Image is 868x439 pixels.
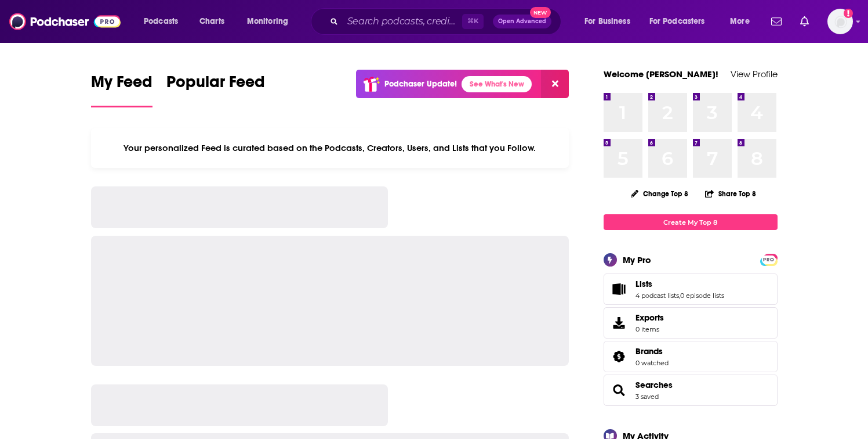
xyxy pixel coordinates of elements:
span: Exports [635,312,664,323]
input: Search podcasts, credits, & more... [343,12,462,31]
span: Lists [635,279,652,289]
button: open menu [239,12,303,31]
span: Brands [635,346,663,357]
a: Lists [608,281,631,297]
div: Your personalized Feed is curated based on the Podcasts, Creators, Users, and Lists that you Follow. [91,128,569,168]
button: open menu [642,12,722,31]
button: open menu [576,12,645,31]
span: Charts [199,13,224,30]
a: 0 episode lists [680,292,724,300]
span: For Business [584,13,630,30]
span: Logged in as mckenziesemrau [827,9,853,34]
p: Podchaser Update! [384,79,457,89]
a: Searches [608,382,631,398]
a: Show notifications dropdown [796,12,813,31]
span: Brands [604,341,778,372]
a: Create My Top 8 [604,214,778,230]
span: Lists [604,274,778,305]
a: 0 watched [635,359,669,367]
img: User Profile [827,9,853,34]
a: Lists [635,279,724,289]
button: open menu [136,12,193,31]
span: Popular Feed [166,72,265,99]
span: For Podcasters [649,13,705,30]
svg: Add a profile image [844,9,853,18]
span: Podcasts [144,13,178,30]
span: Open Advanced [498,19,546,24]
span: More [730,13,750,30]
button: Open AdvancedNew [493,15,551,28]
a: Exports [604,307,778,339]
button: Share Top 8 [704,182,757,205]
a: Brands [635,346,669,357]
a: 4 podcast lists [635,292,679,300]
button: Change Top 8 [624,186,696,201]
span: ⌘ K [462,14,484,29]
a: Brands [608,348,631,365]
a: PRO [762,255,776,264]
span: Searches [604,375,778,406]
a: Popular Feed [166,72,265,107]
a: Welcome [PERSON_NAME]! [604,69,718,80]
div: Search podcasts, credits, & more... [322,8,572,35]
a: Searches [635,380,673,390]
button: Show profile menu [827,9,853,34]
span: My Feed [91,72,152,99]
a: Show notifications dropdown [767,12,786,31]
button: open menu [722,12,764,31]
a: View Profile [731,69,778,80]
a: My Feed [91,72,152,107]
span: , [679,292,680,300]
a: Charts [192,12,231,31]
span: Monitoring [247,13,288,30]
a: 3 saved [635,393,659,401]
span: Exports [608,315,631,331]
div: My Pro [623,254,651,265]
span: New [530,7,551,18]
a: See What's New [462,76,532,92]
span: PRO [762,256,776,264]
img: Podchaser - Follow, Share and Rate Podcasts [9,10,121,33]
span: 0 items [635,325,664,333]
